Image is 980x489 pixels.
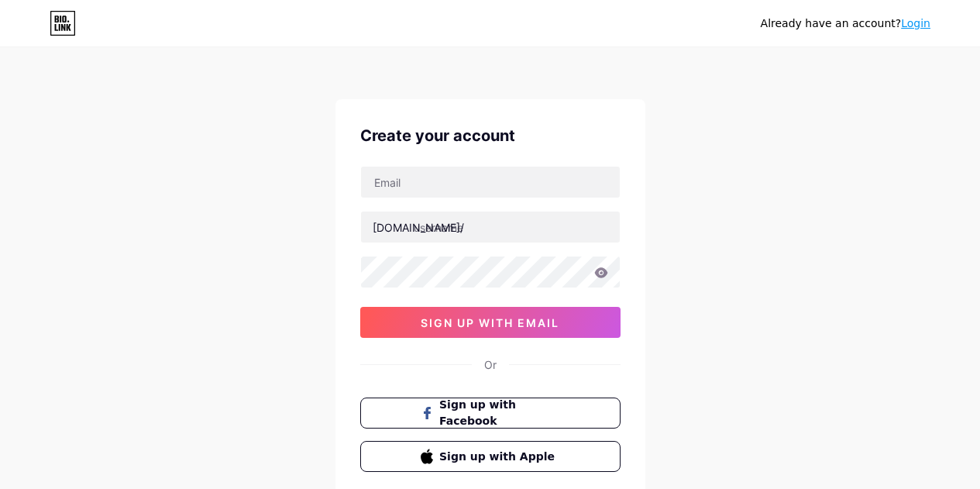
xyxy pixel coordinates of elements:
div: Already have an account? [761,15,930,32]
a: Login [901,17,930,29]
input: Email [361,167,620,198]
input: username [361,212,620,243]
button: Sign up with Facebook [360,398,621,429]
span: sign up with email [421,316,559,329]
div: [DOMAIN_NAME]/ [373,219,464,236]
div: Create your account [360,124,621,147]
span: Sign up with Apple [439,449,559,465]
div: Or [484,356,497,373]
button: Sign up with Apple [360,441,621,472]
button: sign up with email [360,307,621,338]
span: Sign up with Facebook [439,397,559,429]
